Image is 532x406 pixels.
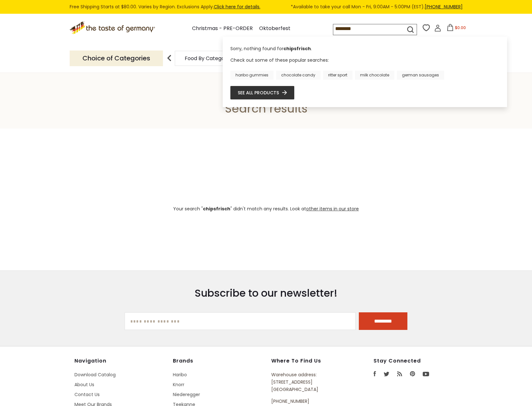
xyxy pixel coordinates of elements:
[192,24,253,33] a: Christmas - PRE-ORDER
[425,4,463,10] a: [PHONE_NUMBER]
[230,71,274,80] a: haribo gummies
[20,101,512,116] h1: Search results
[203,206,230,212] b: chipsfrisch
[74,358,166,364] h4: Navigation
[271,358,344,364] h4: Where to find us
[173,358,265,364] h4: Brands
[323,71,352,80] a: ritter sport
[306,206,359,212] a: other items in our store
[283,45,311,52] b: chipsfrisch
[276,71,320,80] a: chocolate candy
[455,25,466,30] span: $0.00
[355,71,394,80] a: milk chocolate
[214,4,260,10] a: Click here for details.
[271,371,344,394] p: Warehouse address: [STREET_ADDRESS] [GEOGRAPHIC_DATA]
[173,371,187,378] a: Haribo
[259,24,290,33] a: Oktoberfest
[271,398,344,405] p: [PHONE_NUMBER]
[125,287,408,300] h3: Subscribe to our newsletter!
[185,56,230,61] a: Food By Category
[238,89,287,96] a: See all products
[70,3,463,11] div: Free Shipping Starts at $80.00. Varies by Region. Exclusions Apply.
[173,206,359,212] span: Your search " " didn't match any results. Look at
[74,391,100,398] a: Contact Us
[173,381,184,388] a: Knorr
[74,381,94,388] a: About Us
[291,3,463,11] span: *Available to take your call Mon - Fri, 9:00AM - 5:00PM (EST).
[223,37,507,107] div: Instant Search Results
[230,45,499,57] div: Sorry, nothing found for .
[397,71,444,80] a: german sausages
[163,52,176,65] img: previous arrow
[173,391,200,398] a: Niederegger
[443,24,470,34] button: $0.00
[230,57,499,79] div: Check out some of these popular searches:
[74,371,116,378] a: Download Catalog
[70,51,163,66] p: Choice of Categories
[374,358,458,364] h4: Stay Connected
